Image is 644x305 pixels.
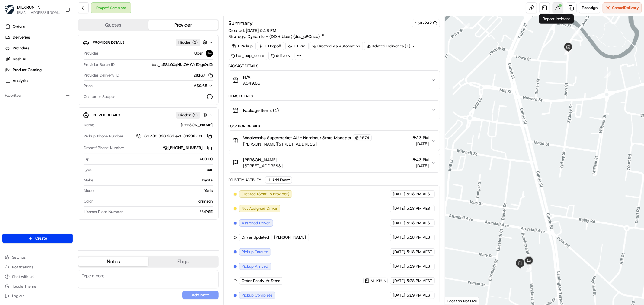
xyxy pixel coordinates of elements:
span: 5:18 PM AEST [406,249,432,255]
span: 5:29 PM AEST [406,293,432,298]
span: Deliveries [13,35,30,40]
div: Package Details [229,64,440,68]
span: Pickup Arrived [242,264,268,269]
button: Create [2,234,73,243]
h3: Summary [229,20,253,26]
span: Assigned Driver [242,220,270,226]
span: [DATE] [393,191,405,197]
button: Hidden (3) [176,39,209,46]
span: Driver Details [93,113,120,118]
span: Create [35,236,47,241]
span: [DATE] [393,220,405,226]
button: Woolworths Supermarket AU - Nambour Store Manager2574[PERSON_NAME][STREET_ADDRESS]5:23 PM[DATE] [229,131,440,151]
span: Analytics [13,78,29,83]
a: Deliveries [2,33,75,42]
span: Created: [229,27,277,33]
button: Notifications [2,263,73,271]
span: Model [84,188,95,193]
span: 5:19 PM AEST [406,264,432,269]
div: 1.1 km [285,42,309,50]
span: Name [84,122,94,128]
span: Pickup Complete [242,293,273,298]
div: has_bag_count [229,52,267,60]
button: Notes [78,257,148,266]
div: Location Details [229,124,440,129]
button: Quotes [78,20,148,30]
span: +61 480 020 263 ext. 83238771 [142,134,203,139]
span: [PHONE_NUMBER] [169,145,203,151]
button: N/AA$49.65 [229,71,440,90]
a: Product Catalog [2,65,75,75]
span: [DATE] [412,163,429,169]
div: crimson [95,199,213,204]
span: Pickup Phone Number [84,134,123,139]
a: [PHONE_NUMBER] [163,145,213,151]
span: Nash AI [13,56,26,62]
span: Package Items ( 1 ) [243,107,279,113]
span: Driver Updated [242,235,269,240]
span: Provider Batch ID [84,62,115,68]
span: Provider [84,51,98,56]
button: Package Items (1) [229,101,440,120]
span: Chat with us! [12,274,34,279]
div: Related Deliveries (1) [364,42,418,50]
button: MILKRUN [17,4,35,10]
button: Flags [148,257,218,266]
span: [DATE] [393,293,405,298]
span: Cancel Delivery [612,5,639,11]
span: Tip [84,156,89,162]
a: +61 480 020 263 ext. 83238771 [136,133,213,140]
span: Provider Details [93,40,124,45]
span: [STREET_ADDRESS] [243,163,283,169]
div: 7 [573,29,580,36]
span: Created (Sent To Provider) [242,191,290,197]
a: Created via Automation [310,42,363,50]
span: Hidden ( 3 ) [178,40,198,45]
span: Reassign [582,5,598,11]
span: A$9.68 [194,83,207,88]
button: Provider DetailsHidden (3) [83,37,213,47]
span: [PERSON_NAME] [243,157,277,163]
div: A$0.00 [92,156,213,162]
button: Provider [148,20,218,30]
span: 5:43 PM [412,157,429,163]
span: Not Assigned Driver [242,206,278,211]
span: Make [84,178,93,183]
span: [PERSON_NAME] [274,235,306,240]
button: A$9.68 [160,83,213,89]
span: 5:18 PM AEST [406,191,432,197]
span: Type [84,167,92,172]
a: Orders [2,22,75,31]
span: 5:18 PM AEST [406,220,432,226]
span: Notifications [12,265,33,269]
a: Nash AI [2,54,75,64]
span: Hidden ( 5 ) [178,112,198,118]
span: 2574 [360,135,370,140]
span: Dropoff Phone Number [84,145,124,151]
button: [PERSON_NAME][STREET_ADDRESS]5:43 PM[DATE] [229,153,440,172]
div: Items Details [229,94,440,99]
button: Hidden (5) [176,111,209,119]
span: [DATE] [393,206,405,211]
span: [DATE] [393,235,405,240]
span: License Plate Number [84,209,123,215]
button: MILKRUNMILKRUN[EMAIL_ADDRESS][DOMAIN_NAME] [2,2,62,17]
span: [DATE] 5:18 PM [246,28,277,33]
button: [EMAIL_ADDRESS][DOMAIN_NAME] [17,10,60,15]
span: Provider Delivery ID [84,73,119,78]
span: Providers [13,46,29,51]
a: Analytics [2,76,75,86]
button: Reassign [579,2,600,13]
img: uber-new-logo.jpeg [206,50,213,57]
div: 1 Pickup [229,42,256,50]
span: Order Ready At Store [242,278,280,284]
button: Add Event [265,176,292,184]
span: Settings [12,255,26,260]
div: Report Incident [539,14,574,24]
div: 5587242 [415,20,437,26]
span: Dynamic - (DD + Uber) (dss_cPCnzd) [248,33,320,39]
div: delivery [268,52,293,60]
